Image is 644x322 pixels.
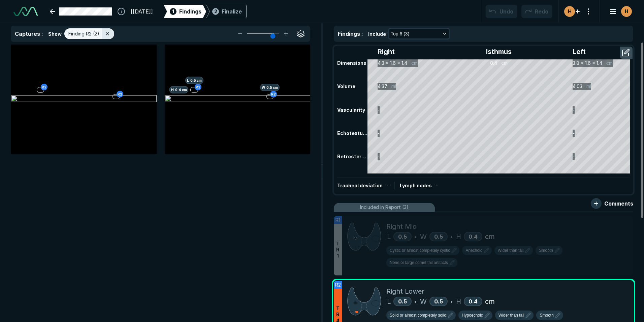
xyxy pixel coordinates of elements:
[48,30,62,37] span: Show
[15,30,40,37] span: Captures
[260,84,280,91] span: W 0.5 cm
[222,7,242,16] div: Finalize
[387,232,391,242] span: L
[450,233,453,241] span: •
[387,183,389,188] span: -
[172,8,174,15] span: 1
[604,199,633,208] span: Comments
[185,77,203,84] span: L 0.5 cm
[498,312,524,318] span: Wider than tall
[334,216,633,275] li: R1TR1Right MidL0.5•W0.5•H0.4cm
[390,260,448,266] span: None or large comet tail artifacts
[521,5,552,18] button: Redo
[498,247,524,253] span: Wider than tall
[398,298,407,305] span: 0.5
[387,296,391,306] span: L
[13,7,38,16] img: See-Mode Logo
[368,30,386,37] span: Include
[206,5,247,18] div: 2Finalize
[360,204,409,211] span: Included in Report (3)
[179,7,201,16] span: Findings
[214,8,217,15] span: 2
[336,241,340,259] span: T R 1
[164,5,206,18] div: 1Findings
[434,298,443,305] span: 0.5
[361,31,363,37] span: :
[131,7,153,16] span: [[DATE]]
[485,232,495,242] span: cm
[390,247,450,253] span: Cystic or almost completely cystic
[337,183,383,188] span: Tracheal deviation
[621,6,632,17] div: avatar-name
[335,216,340,224] span: R1
[605,5,633,18] button: avatar-name
[169,86,189,93] span: H 0.4 cm
[465,247,482,253] span: Anechoic
[347,286,381,316] img: vXPCQgAAAAZJREFUAwCdFLqDiPzNEwAAAABJRU5ErkJggg==
[386,221,417,232] span: Right Mid
[11,4,40,19] a: See-Mode Logo
[335,281,341,289] span: R2
[450,297,453,305] span: •
[456,232,461,242] span: H
[485,296,495,306] span: cm
[391,30,409,37] span: Top 6 (3)
[434,233,443,240] span: 0.5
[398,233,407,240] span: 0.5
[564,6,575,17] div: avatar-name
[420,296,427,306] span: W
[414,297,417,305] span: •
[625,8,628,15] span: H
[486,5,517,18] button: Undo
[400,183,432,188] span: Lymph nodes
[568,8,572,15] span: H
[41,31,43,37] span: :
[338,30,360,37] span: Findings
[414,233,417,241] span: •
[390,312,446,318] span: Solid or almost completely solid
[540,312,553,318] span: Smooth
[539,247,553,253] span: Smooth
[347,221,381,251] img: jciDpAAAABklEQVQDACAszoMGz1OOAAAAAElFTkSuQmCC
[456,296,461,306] span: H
[469,298,478,305] span: 0.4
[420,232,427,242] span: W
[68,30,99,37] span: Finding R2 (2)
[386,286,424,296] span: Right Lower
[436,183,438,188] span: -
[469,233,478,240] span: 0.4
[462,312,483,318] span: Hypoechoic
